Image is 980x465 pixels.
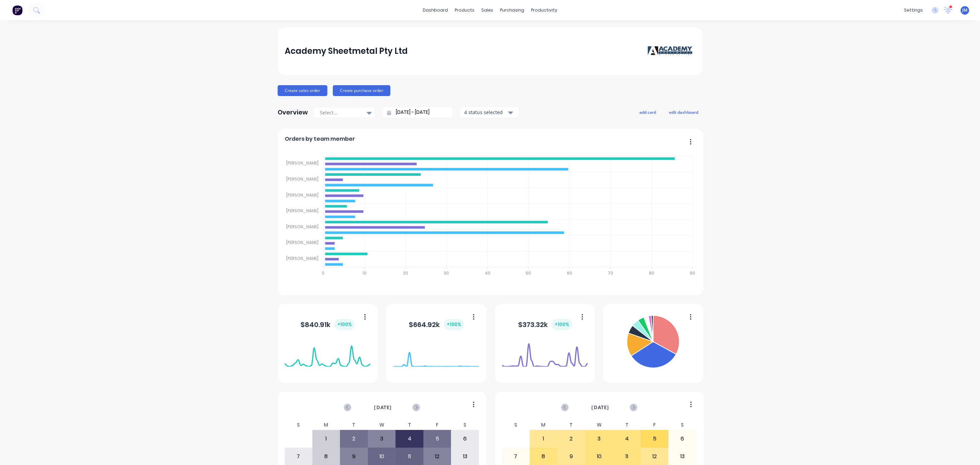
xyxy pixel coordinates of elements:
[558,430,585,447] div: 2
[497,5,528,15] div: purchasing
[585,420,613,430] div: W
[451,448,479,465] div: 13
[485,270,491,276] tspan: 40
[444,319,464,330] div: + 100 %
[424,430,451,447] div: 5
[478,5,497,15] div: sales
[668,420,696,430] div: S
[591,404,609,411] span: [DATE]
[340,420,368,430] div: T
[286,160,318,166] tspan: [PERSON_NAME]
[362,270,367,276] tspan: 10
[608,270,613,276] tspan: 70
[285,448,312,465] div: 7
[285,135,355,143] span: Orders by team member
[530,420,558,430] div: M
[464,109,507,116] div: 4 status selected
[451,5,478,15] div: products
[962,7,967,13] span: JM
[567,270,572,276] tspan: 60
[423,420,451,430] div: F
[312,420,340,430] div: M
[278,85,327,96] button: Create sales order
[335,319,355,330] div: + 100 %
[403,270,408,276] tspan: 20
[396,430,423,447] div: 4
[557,420,585,430] div: T
[648,46,695,56] img: Academy Sheetmetal Pty Ltd
[286,192,318,198] tspan: [PERSON_NAME]
[669,430,696,447] div: 6
[340,448,368,465] div: 9
[901,5,926,15] div: settings
[528,5,561,15] div: productivity
[395,420,423,430] div: T
[635,108,660,117] button: add card
[286,224,318,230] tspan: [PERSON_NAME]
[340,430,368,447] div: 2
[641,420,669,430] div: F
[409,319,464,330] div: $ 664.92k
[530,430,557,447] div: 1
[313,448,340,465] div: 8
[451,420,479,430] div: S
[586,430,613,447] div: 3
[286,239,318,245] tspan: [PERSON_NAME]
[518,319,572,330] div: $ 373.32k
[502,448,529,465] div: 7
[444,270,449,276] tspan: 30
[368,430,395,447] div: 3
[669,448,696,465] div: 13
[552,319,572,330] div: + 100 %
[613,430,640,447] div: 4
[419,5,451,15] a: dashboard
[313,430,340,447] div: 1
[286,255,318,261] tspan: [PERSON_NAME]
[333,85,390,96] button: Create purchase order
[586,448,613,465] div: 10
[368,448,395,465] div: 10
[278,106,308,119] div: Overview
[530,448,557,465] div: 8
[12,5,22,15] img: Factory
[286,176,318,182] tspan: [PERSON_NAME]
[374,404,392,411] span: [DATE]
[613,420,641,430] div: T
[368,420,396,430] div: W
[641,430,668,447] div: 5
[526,270,531,276] tspan: 50
[665,108,703,117] button: edit dashboard
[451,430,479,447] div: 6
[300,319,355,330] div: $ 840.91k
[690,270,695,276] tspan: 90
[649,270,654,276] tspan: 80
[558,448,585,465] div: 9
[502,420,530,430] div: S
[424,448,451,465] div: 12
[286,208,318,214] tspan: [PERSON_NAME]
[641,448,668,465] div: 12
[322,270,325,276] tspan: 0
[613,448,640,465] div: 11
[461,107,518,118] button: 4 status selected
[396,448,423,465] div: 11
[285,44,408,58] div: Academy Sheetmetal Pty Ltd
[284,420,312,430] div: S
